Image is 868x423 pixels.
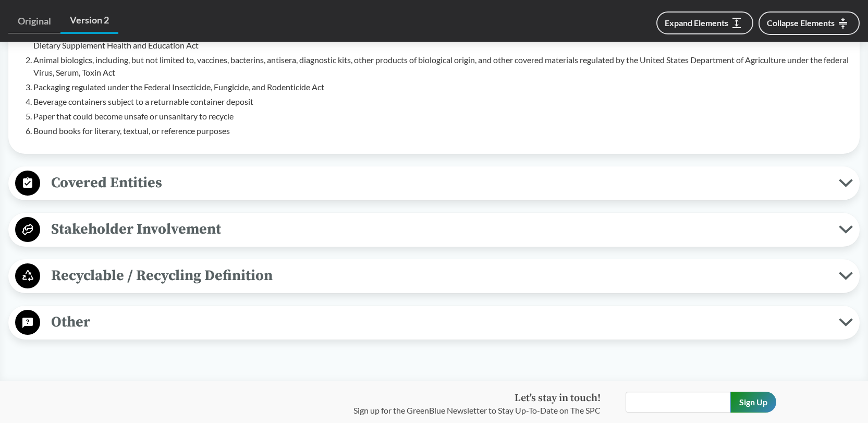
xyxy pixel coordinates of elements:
a: Original [8,9,60,33]
input: Sign Up [730,392,776,413]
li: Beverage containers subject to a returnable container deposit [33,95,851,108]
strong: Let's stay in touch! [515,392,601,405]
li: Packaging regulated under the Federal Insecticide, Fungicide, and Rodenticide Act [33,81,851,93]
button: Recyclable / Recycling Definition [12,263,856,289]
a: Version 2 [60,8,118,34]
span: Covered Entities [40,171,839,195]
button: Other [12,309,856,336]
button: Collapse Elements [759,11,860,35]
p: Sign up for the GreenBlue Newsletter to Stay Up-To-Date on The SPC [353,404,601,417]
span: Recyclable / Recycling Definition [40,264,839,287]
button: Covered Entities [12,170,856,197]
li: Paper that could become unsafe or unsanitary to recycle [33,110,851,123]
li: Animal biologics, including, but not limited to, vaccines, bacterins, antisera, diagnostic kits, ... [33,54,851,79]
button: Stakeholder Involvement [12,216,856,243]
li: Bound books for literary, textual, or reference purposes [33,125,851,137]
span: Other [40,310,839,334]
button: Expand Elements [656,11,753,34]
span: Stakeholder Involvement [40,217,839,241]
